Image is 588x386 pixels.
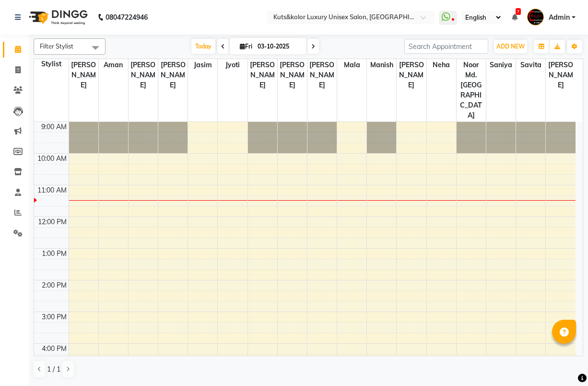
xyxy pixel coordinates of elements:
span: 7 [516,8,521,15]
img: logo [24,4,90,31]
div: 9:00 AM [39,122,69,132]
span: Jasim [188,59,217,71]
div: 2:00 PM [40,280,69,290]
input: Search Appointment [404,39,488,54]
img: Admin [527,9,544,25]
span: [PERSON_NAME] [129,59,158,91]
input: 2025-10-03 [255,39,303,54]
span: [PERSON_NAME] [307,59,337,91]
span: Neha [427,59,456,71]
div: 3:00 PM [40,312,69,322]
span: [PERSON_NAME] [397,59,426,91]
span: Admin [549,12,570,23]
div: 11:00 AM [35,185,69,195]
span: [PERSON_NAME] [69,59,98,91]
span: 1 / 1 [47,364,60,374]
a: 7 [512,13,517,22]
div: Stylist [34,59,69,69]
span: Mala [337,59,366,71]
span: [PERSON_NAME] [248,59,277,91]
div: 12:00 PM [36,217,69,227]
span: ADD NEW [496,43,525,50]
span: Noor Md. [GEOGRAPHIC_DATA] [457,59,486,121]
span: Fri [237,43,255,50]
div: 4:00 PM [40,344,69,354]
div: 1:00 PM [40,249,69,259]
span: saniya [486,59,516,71]
span: [PERSON_NAME] [278,59,307,91]
span: Jyoti [218,59,247,71]
span: [PERSON_NAME] [158,59,188,91]
span: Today [191,39,215,54]
div: 10:00 AM [35,154,69,164]
span: Manish [367,59,396,71]
button: ADD NEW [494,40,527,53]
span: [PERSON_NAME] [546,59,576,91]
span: Filter Stylist [40,42,73,50]
span: Savita [516,59,545,71]
span: Aman [99,59,128,71]
b: 08047224946 [106,4,148,31]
